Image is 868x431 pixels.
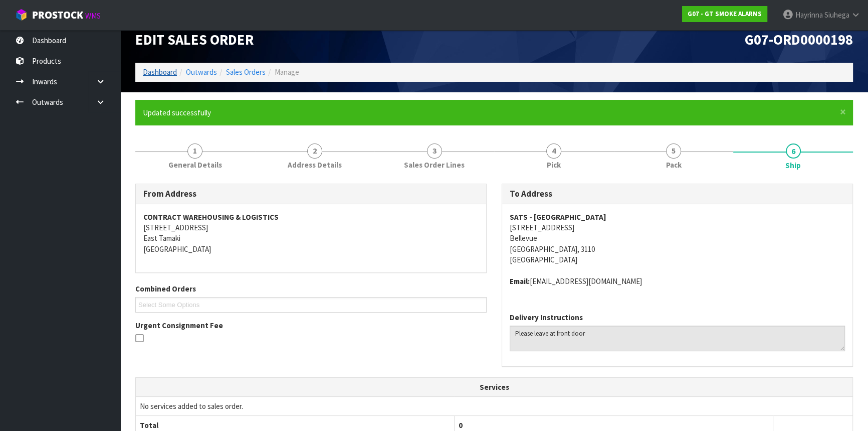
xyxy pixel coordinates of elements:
[786,143,801,159] span: 6
[275,67,299,77] span: Manage
[143,212,479,255] address: [STREET_ADDRESS] East Tamaki [GEOGRAPHIC_DATA]
[135,283,196,294] label: Combined Orders
[840,105,846,119] span: ×
[143,189,479,199] h3: From Address
[186,67,217,77] a: Outwards
[666,143,681,159] span: 5
[546,143,561,159] span: 4
[404,160,465,170] span: Sales Order Lines
[666,160,682,170] span: Pack
[168,160,222,170] span: General Details
[795,10,823,20] span: Hayrinna
[143,108,211,117] span: Updated successfully
[85,11,101,21] small: WMS
[288,160,342,170] span: Address Details
[459,420,463,430] span: 0
[136,396,852,415] td: No services added to sales order.
[547,160,561,170] span: Pick
[510,212,845,265] address: [STREET_ADDRESS] Bellevue [GEOGRAPHIC_DATA], 3110 [GEOGRAPHIC_DATA]
[682,6,767,22] a: G07 - GT SMOKE ALARMS
[510,276,530,286] strong: email
[226,67,266,77] a: Sales Orders
[135,320,223,331] label: Urgent Consignment Fee
[143,212,279,222] strong: CONTRACT WAREHOUSING & LOGISTICS
[510,276,845,286] address: [EMAIL_ADDRESS][DOMAIN_NAME]
[688,10,762,18] strong: G07 - GT SMOKE ALARMS
[15,9,28,21] img: cube-alt.png
[510,312,583,323] label: Delivery Instructions
[135,31,254,49] span: Edit Sales Order
[745,31,853,49] span: G07-ORD0000198
[427,143,442,159] span: 3
[136,378,852,397] th: Services
[307,143,322,159] span: 2
[32,9,83,22] span: ProStock
[187,143,202,159] span: 1
[510,189,845,199] h3: To Address
[143,67,177,77] a: Dashboard
[824,10,849,20] span: Siuhega
[785,160,801,171] span: Ship
[510,212,606,222] strong: SATS - [GEOGRAPHIC_DATA]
